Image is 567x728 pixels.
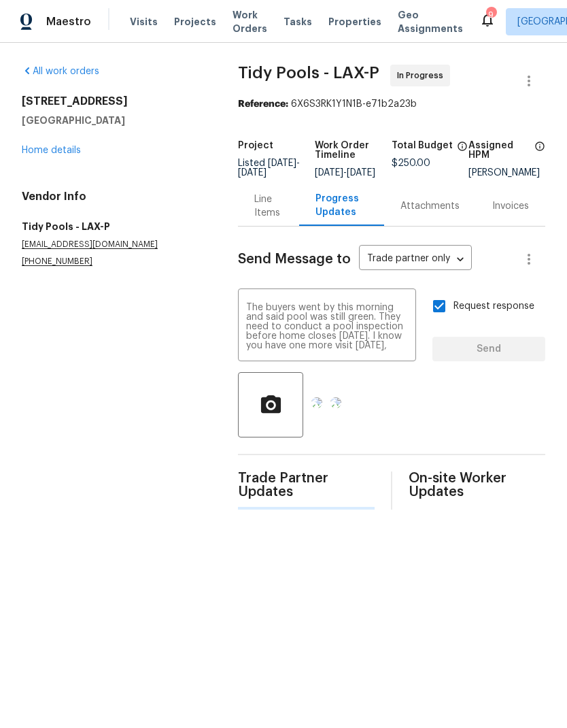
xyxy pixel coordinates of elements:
[233,8,267,35] span: Work Orders
[397,69,449,82] span: In Progress
[359,248,472,271] div: Trade partner only
[315,192,368,219] div: Progress Updates
[283,17,312,27] span: Tasks
[238,159,300,178] span: Listed
[238,141,273,150] h5: Project
[315,141,392,160] h5: Work Order Timeline
[130,15,158,29] span: Visits
[468,168,545,178] div: [PERSON_NAME]
[238,471,375,499] span: Trade Partner Updates
[453,299,534,314] span: Request response
[400,199,460,213] div: Attachments
[246,303,408,350] textarea: The buyers went by this morning and said pool was still green. They need to conduct a pool inspec...
[315,168,343,178] span: [DATE]
[492,199,529,213] div: Invoices
[238,159,300,178] span: -
[238,99,288,109] b: Reference:
[347,168,375,178] span: [DATE]
[534,141,545,168] span: The hpm assigned to this work order.
[315,168,375,178] span: -
[268,159,296,168] span: [DATE]
[174,15,216,29] span: Projects
[409,471,545,499] span: On-site Worker Updates
[22,95,205,108] h2: [STREET_ADDRESS]
[46,15,91,29] span: Maestro
[392,159,430,168] span: $250.00
[22,146,81,155] a: Home details
[238,168,267,178] span: [DATE]
[22,67,99,76] a: All work orders
[238,252,351,266] span: Send Message to
[392,141,453,150] h5: Total Budget
[398,8,463,35] span: Geo Assignments
[238,97,545,111] div: 6X6S3RK1Y1N1B-e71b2a23b
[254,193,282,220] div: Line Items
[457,141,468,159] span: The total cost of line items that have been proposed by Opendoor. This sum includes line items th...
[22,114,205,127] h5: [GEOGRAPHIC_DATA]
[22,190,205,203] h4: Vendor Info
[328,15,381,29] span: Properties
[486,8,496,22] div: 9
[238,65,379,81] span: Tidy Pools - LAX-P
[22,220,205,233] h5: Tidy Pools - LAX-P
[468,141,530,160] h5: Assigned HPM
